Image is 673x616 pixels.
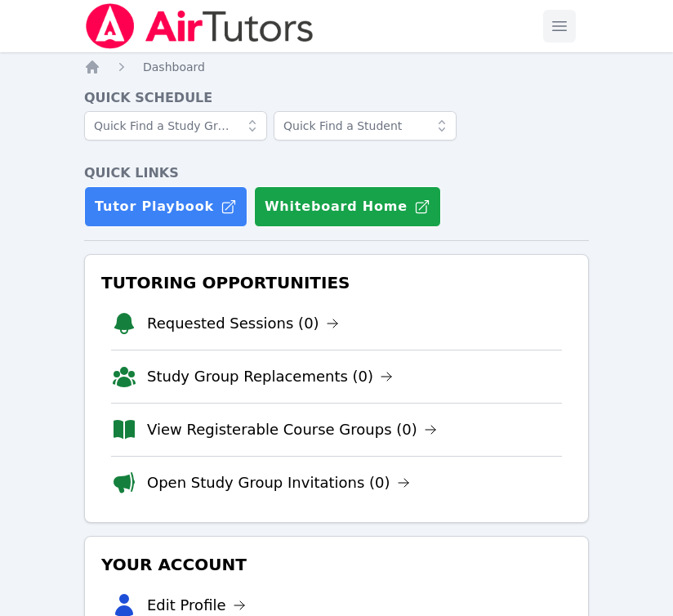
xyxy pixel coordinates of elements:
input: Quick Find a Student [274,111,457,141]
h3: Tutoring Opportunities [98,268,575,297]
a: Open Study Group Invitations (0) [147,471,410,494]
h4: Quick Links [84,163,589,183]
a: Requested Sessions (0) [147,312,339,335]
a: View Registerable Course Groups (0) [147,418,437,441]
span: Dashboard [143,60,205,74]
a: Tutor Playbook [84,186,247,227]
nav: Breadcrumb [84,59,589,75]
a: Dashboard [143,59,205,75]
input: Quick Find a Study Group [84,111,267,141]
a: Study Group Replacements (0) [147,365,393,388]
h4: Quick Schedule [84,88,589,108]
img: Air Tutors [84,3,315,49]
button: Whiteboard Home [254,186,441,227]
h3: Your Account [98,550,575,579]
